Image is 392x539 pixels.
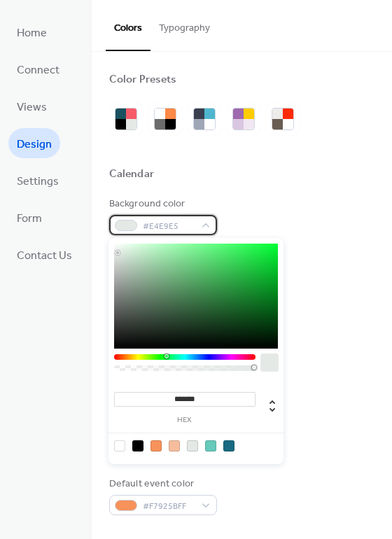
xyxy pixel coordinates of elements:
div: rgb(228, 233, 229) [187,440,198,451]
span: #E4E9E5 [143,219,195,234]
div: rgba(0, 0, 0, 0) [114,440,125,451]
div: Color Presets [109,73,176,87]
span: #F7925BFF [143,499,195,514]
div: rgb(0, 0, 0) [132,440,143,451]
a: Contact Us [8,239,80,269]
div: rgb(247, 146, 91) [150,440,162,451]
span: Contact Us [17,245,72,267]
a: Form [8,202,50,232]
div: rgb(245, 189, 157) [169,440,180,451]
span: Settings [17,171,59,192]
span: Home [17,22,47,44]
div: rgb(102, 201, 186) [205,440,216,451]
div: Calendar [109,167,154,182]
a: Settings [8,165,67,195]
div: rgb(23, 106, 128) [223,440,234,451]
div: Default event color [109,477,214,491]
span: Connect [17,59,59,81]
span: Form [17,208,42,230]
a: Views [8,91,55,121]
div: Background color [109,197,214,211]
a: Design [8,128,60,158]
a: Connect [8,54,68,84]
span: Design [17,134,52,155]
span: Views [17,97,47,118]
a: Home [8,17,55,47]
label: hex [114,416,255,424]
